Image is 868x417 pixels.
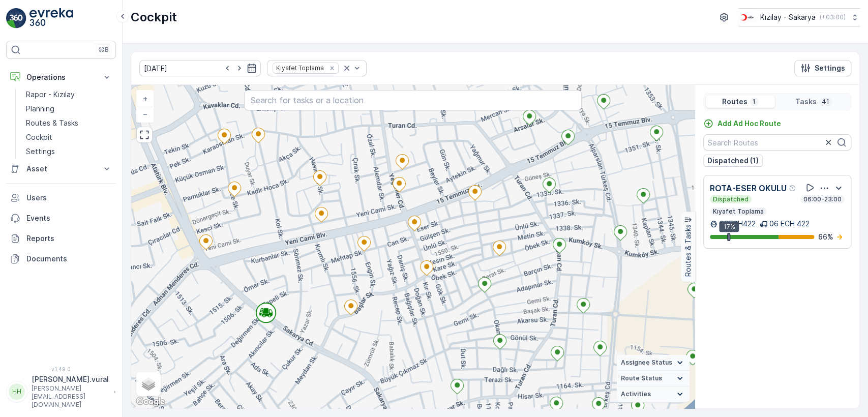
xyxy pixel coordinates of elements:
[6,374,116,409] button: HH[PERSON_NAME].vural[PERSON_NAME][EMAIL_ADDRESS][DOMAIN_NAME]
[22,102,116,116] a: Planning
[244,90,582,110] input: Search for tasks or a location
[273,63,325,73] div: Kıyafet Toplama
[794,60,851,76] button: Settings
[137,373,160,395] a: Layers
[707,156,759,166] p: Dispatched (1)
[26,146,55,157] p: Settings
[6,159,116,179] button: Asset
[26,213,112,223] p: Events
[22,87,116,102] a: Rapor - Kızılay
[712,207,765,216] p: Kıyafet Toplama
[26,254,112,264] p: Documents
[26,132,52,142] p: Cockpit
[6,208,116,228] a: Events
[818,232,833,242] p: 66 %
[821,98,830,106] p: 41
[134,395,167,408] img: Google
[720,219,756,229] p: 06ECH422
[621,359,672,367] span: Assignee Status
[22,144,116,159] a: Settings
[6,228,116,249] a: Reports
[795,97,817,107] p: Tasks
[26,118,78,128] p: Routes & Tasks
[137,91,153,106] a: Zoom In
[26,72,96,82] p: Operations
[6,366,116,372] span: v 1.49.0
[617,386,690,402] summary: Activities
[26,104,54,114] p: Planning
[815,63,845,73] p: Settings
[99,46,109,54] p: ⌘B
[760,12,816,22] p: Kızılay - Sakarya
[621,374,662,382] span: Route Status
[134,395,167,408] a: Open this area in Google Maps (opens a new window)
[26,90,75,100] p: Rapor - Kızılay
[703,118,781,129] a: Add Ad Hoc Route
[137,106,153,122] a: Zoom Out
[32,374,109,384] p: [PERSON_NAME].vural
[738,8,860,26] button: Kızılay - Sakarya(+03:00)
[789,184,797,192] div: Help Tooltip Icon
[769,219,810,229] p: 06 ECH 422
[6,188,116,208] a: Users
[710,182,787,194] p: ROTA-ESER OKULU
[712,195,750,203] p: Dispatched
[143,94,147,103] span: +
[26,193,112,203] p: Users
[26,233,112,244] p: Reports
[802,195,843,203] p: 06:00-23:00
[621,390,651,398] span: Activities
[719,221,739,232] div: 17%
[326,64,338,72] div: Remove Kıyafet Toplama
[143,109,148,118] span: −
[617,371,690,386] summary: Route Status
[683,225,693,277] p: Routes & Tasks
[820,13,846,21] p: ( +03:00 )
[131,9,177,25] p: Cockpit
[703,155,763,167] button: Dispatched (1)
[703,134,851,151] input: Search Routes
[26,164,96,174] p: Asset
[752,98,757,106] p: 1
[722,97,747,107] p: Routes
[6,8,26,28] img: logo
[32,384,109,409] p: [PERSON_NAME][EMAIL_ADDRESS][DOMAIN_NAME]
[22,116,116,130] a: Routes & Tasks
[6,249,116,269] a: Documents
[29,8,73,28] img: logo_light-DOdMpM7g.png
[139,60,261,76] input: dd/mm/yyyy
[717,118,781,129] p: Add Ad Hoc Route
[22,130,116,144] a: Cockpit
[9,383,25,400] div: HH
[6,67,116,87] button: Operations
[738,12,756,23] img: k%C4%B1z%C4%B1lay_DTAvauz.png
[617,355,690,371] summary: Assignee Status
